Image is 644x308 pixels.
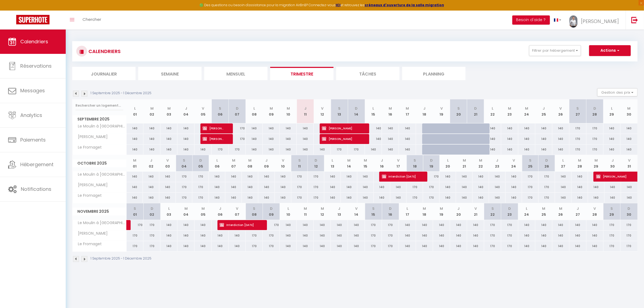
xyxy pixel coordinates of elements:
[572,182,588,192] div: 140
[611,106,613,111] abbr: L
[204,67,267,80] li: Mensuel
[185,106,187,111] abbr: J
[382,123,399,133] div: 140
[406,106,409,111] abbr: M
[365,99,382,123] th: 15
[518,134,535,144] div: 140
[423,106,425,111] abbr: J
[569,145,586,155] div: 170
[543,106,545,111] abbr: J
[628,158,630,163] abbr: V
[552,145,569,155] div: 140
[291,172,308,182] div: 170
[20,63,52,69] span: Réservations
[407,155,423,172] th: 18
[167,106,171,111] abbr: M
[194,99,212,123] th: 05
[72,159,126,167] span: Octobre 2025
[357,155,374,172] th: 15
[596,171,633,182] span: [PERSON_NAME]
[127,155,143,172] th: 01
[280,99,297,123] th: 10
[143,123,160,133] div: 140
[489,182,506,192] div: 140
[20,136,46,143] span: Paiements
[280,145,297,155] div: 140
[297,134,314,144] div: 140
[91,91,151,96] p: 1 Septembre 2025 - 1 Décembre 2025
[229,145,246,155] div: 170
[324,182,341,192] div: 140
[399,99,416,123] th: 17
[397,158,399,163] abbr: V
[143,172,159,182] div: 140
[194,145,212,155] div: 140
[529,158,531,163] abbr: S
[176,155,192,172] th: 04
[159,155,176,172] th: 03
[473,182,489,192] div: 140
[177,145,194,155] div: 140
[522,155,539,172] th: 25
[414,158,416,163] abbr: S
[297,145,314,155] div: 140
[407,182,423,192] div: 170
[87,45,121,57] h3: CALENDRIERS
[232,158,235,163] abbr: M
[365,145,382,155] div: 140
[263,123,280,133] div: 140
[569,99,586,123] th: 27
[212,145,229,155] div: 170
[456,182,473,192] div: 140
[382,134,399,144] div: 140
[127,99,144,123] th: 01
[82,17,101,22] span: Chercher
[423,155,440,172] th: 19
[423,172,440,182] div: 170
[489,172,506,182] div: 140
[134,106,136,111] abbr: L
[75,101,123,110] input: Rechercher un logement...
[73,145,103,150] span: Le Fromaget
[586,134,603,144] div: 170
[545,158,548,163] abbr: D
[177,134,194,144] div: 140
[628,106,631,111] abbr: M
[282,158,284,163] abbr: V
[229,134,246,144] div: 170
[364,158,367,163] abbr: M
[308,172,324,182] div: 170
[216,158,218,163] abbr: L
[440,106,443,111] abbr: V
[225,155,242,172] th: 07
[586,99,603,123] th: 28
[390,155,407,172] th: 17
[143,155,159,172] th: 02
[20,87,45,94] span: Messages
[212,99,229,123] th: 06
[381,158,383,163] abbr: J
[246,145,263,155] div: 140
[331,99,348,123] th: 13
[586,145,603,155] div: 170
[253,106,255,111] abbr: L
[314,145,331,155] div: 140
[501,145,518,155] div: 140
[525,106,528,111] abbr: M
[605,155,621,172] th: 30
[159,193,176,203] div: 140
[620,99,638,123] th: 30
[348,99,365,123] th: 14
[365,134,382,144] div: 140
[263,145,280,155] div: 140
[423,182,440,192] div: 170
[365,3,444,7] a: créneaux d'ouverture de la salle migration
[389,106,392,111] abbr: M
[160,123,177,133] div: 140
[127,123,144,133] div: 140
[578,158,581,163] abbr: M
[225,172,242,182] div: 140
[473,155,489,172] th: 22
[463,158,466,163] abbr: M
[569,15,577,28] img: ...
